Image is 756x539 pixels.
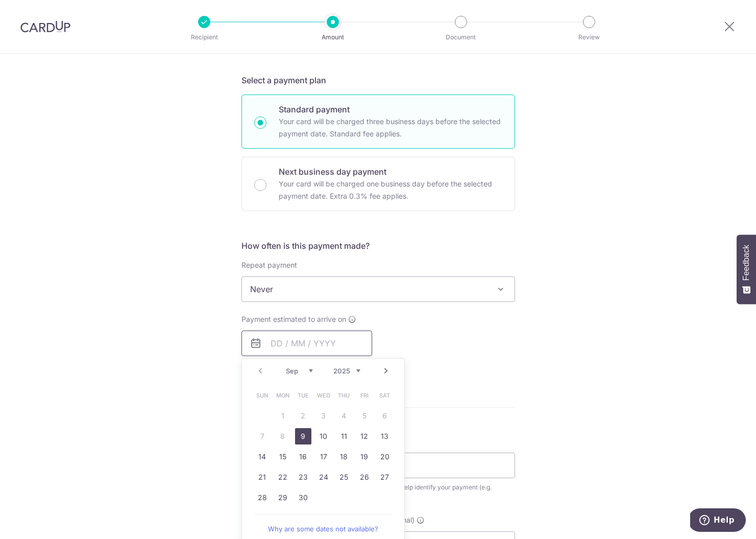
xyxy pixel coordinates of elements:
[166,32,242,42] p: Recipient
[279,115,502,140] p: Your card will be charged three business days before the selected payment date. Standard fee appl...
[275,449,291,465] a: 15
[241,331,372,356] input: DD / MM / YYYY
[275,489,291,506] a: 29
[254,469,271,485] a: 21
[377,449,393,465] a: 20
[275,387,291,404] span: Monday
[336,469,352,485] a: 25
[356,428,373,444] a: 12
[254,489,271,506] a: 28
[241,276,515,302] span: Never
[242,277,515,301] span: Never
[241,74,515,86] h5: Select a payment plan
[742,245,751,280] span: Feedback
[295,387,311,404] span: Tuesday
[20,20,70,33] img: CardUp
[315,449,332,465] a: 17
[315,387,332,404] span: Wednesday
[295,32,371,42] p: Amount
[737,235,756,304] button: Feedback - Show survey
[279,103,502,115] p: Standard payment
[275,469,291,485] a: 22
[336,428,352,444] a: 11
[279,178,502,202] p: Your card will be charged one business day before the selected payment date. Extra 0.3% fee applies.
[295,489,311,506] a: 30
[254,449,271,465] a: 14
[377,469,393,485] a: 27
[315,469,332,485] a: 24
[241,240,515,252] h5: How often is this payment made?
[241,314,346,324] span: Payment estimated to arrive on
[690,508,746,534] iframe: Opens a widget where you can find more information
[336,387,352,404] span: Thursday
[377,428,393,444] a: 13
[254,519,392,539] a: Why are some dates not available?
[423,32,499,42] p: Document
[551,32,627,42] p: Review
[295,449,311,465] a: 16
[254,387,271,404] span: Sunday
[377,387,393,404] span: Saturday
[336,449,352,465] a: 18
[315,428,332,444] a: 10
[356,387,373,404] span: Friday
[241,260,297,270] label: Repeat payment
[380,365,392,377] a: Next
[356,469,373,485] a: 26
[356,449,373,465] a: 19
[295,469,311,485] a: 23
[295,428,311,444] a: 9
[279,166,502,178] p: Next business day payment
